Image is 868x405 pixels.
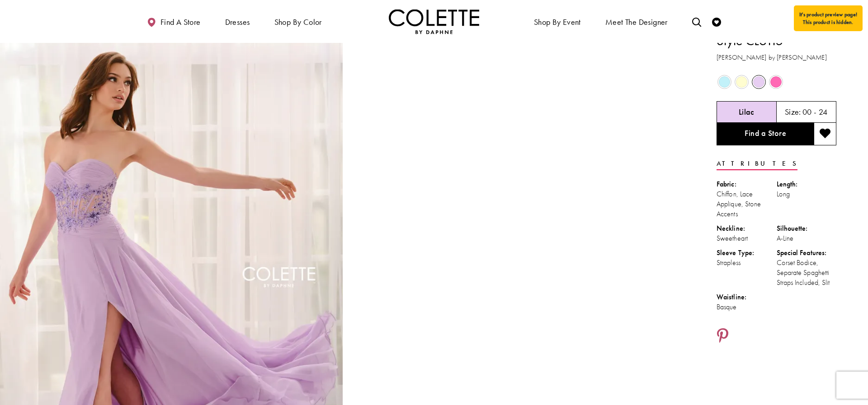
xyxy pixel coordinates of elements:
[802,107,828,116] h5: 00 - 24
[739,107,755,116] h5: Chosen color
[768,74,784,90] div: Pink
[717,189,777,219] div: Chiffon, Lace Applique, Stone Accents
[717,328,729,345] a: Share using Pinterest - Opens in new tab
[717,302,777,312] div: Basque
[734,74,750,90] div: Light Yellow
[347,31,690,202] video: Style CL6115 Colette by Daphne #1 autoplay loop mute video
[777,233,837,243] div: A-Line
[389,9,479,34] img: Colette by Daphne
[794,5,863,31] div: It's product preview page! This product is hidden.
[717,223,777,233] div: Neckline:
[717,157,797,170] a: Attributes
[710,9,723,34] a: Check Wishlist
[717,248,777,258] div: Sleeve Type:
[389,9,479,34] a: Visit Home Page
[717,233,777,243] div: Sweetheart
[717,73,836,90] div: Product color controls state depends on size chosen
[777,223,837,233] div: Silhouette:
[814,123,836,145] button: Add to wishlist
[777,179,837,189] div: Length:
[690,9,703,34] a: Toggle search
[717,179,777,189] div: Fabric:
[777,189,837,199] div: Long
[751,74,767,90] div: Lilac
[717,74,732,90] div: Light Blue
[717,258,777,268] div: Strapless
[717,292,777,302] div: Waistline:
[777,258,837,288] div: Corset Bodice, Separate Spaghetti Straps Included, Slit
[785,107,801,117] span: Size:
[717,52,836,63] h3: [PERSON_NAME] by [PERSON_NAME]
[777,248,837,258] div: Special Features:
[717,123,814,145] a: Find a Store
